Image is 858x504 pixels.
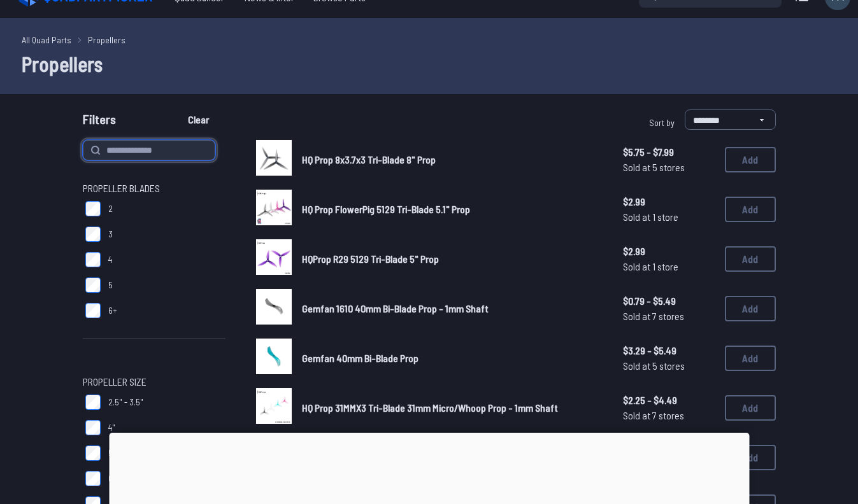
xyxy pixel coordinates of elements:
a: image [256,289,292,328]
span: 4" [108,421,115,434]
span: Gemfan 1610 40mm Bi-Blade Prop - 1mm Shaft [302,302,489,314]
span: 2 [108,202,113,215]
span: HQProp R29 5129 Tri-Blade 5" Prop [302,253,439,265]
button: Add [725,445,776,470]
input: 6+ [85,303,101,318]
input: 4" [85,420,101,435]
span: 3 [108,228,113,241]
span: 5" [108,447,116,459]
span: Sold at 1 store [623,259,715,274]
h1: Propellers [22,48,837,79]
span: Sold at 7 stores [623,309,715,324]
a: Propellers [88,33,125,46]
a: image [256,339,292,378]
button: Add [725,147,776,172]
button: Clear [177,109,220,130]
input: 2 [85,201,101,216]
select: Sort by [685,109,776,130]
input: 5" [85,445,101,461]
span: HQ Prop FlowerPig 5129 Tri-Blade 5.1" Prop [302,203,470,215]
img: image [256,289,292,325]
span: 4 [108,253,112,266]
img: image [256,239,292,275]
a: HQ Prop FlowerPig 5129 Tri-Blade 5.1" Prop [302,202,603,217]
a: HQ Prop 8x3.7x3 Tri-Blade 8" Prop [302,152,603,167]
a: All Quad Parts [22,33,71,46]
input: 3 [85,227,101,242]
a: image [256,140,292,179]
span: Gemfan 40mm Bi-Blade Prop [302,352,418,364]
span: HQ Prop 8x3.7x3 Tri-Blade 8" Prop [302,153,436,165]
span: $3.29 - $5.49 [623,343,715,358]
a: HQProp R29 5129 Tri-Blade 5" Prop [302,251,603,267]
input: 2.5" - 3.5" [85,395,101,410]
span: Sold at 7 stores [623,408,715,423]
span: Propeller Blades [83,181,160,196]
span: Sold at 5 stores [623,160,715,175]
span: Sort by [649,117,675,128]
span: $2.99 [623,244,715,259]
span: Propeller Size [83,374,147,389]
a: image [256,190,292,229]
input: 6"+ [85,471,101,486]
button: Add [725,296,776,321]
a: Gemfan 40mm Bi-Blade Prop [302,351,603,366]
img: image [256,140,292,176]
img: image [256,190,292,225]
button: Add [725,346,776,371]
span: 5 [108,279,113,291]
span: $2.25 - $4.49 [623,393,715,408]
span: Sold at 1 store [623,209,715,225]
span: $2.99 [623,194,715,209]
input: 5 [85,277,101,293]
img: image [256,339,292,374]
span: Sold at 5 stores [623,358,715,374]
span: 6+ [108,304,117,317]
span: 6"+ [108,472,120,485]
a: image [256,239,292,279]
a: Gemfan 1610 40mm Bi-Blade Prop - 1mm Shaft [302,301,603,316]
a: HQ Prop 31MMX3 Tri-Blade 31mm Micro/Whoop Prop - 1mm Shaft [302,400,603,416]
input: 4 [85,252,101,267]
button: Add [725,197,776,222]
span: $5.75 - $7.99 [623,144,715,160]
img: image [256,388,292,424]
span: $0.79 - $5.49 [623,293,715,309]
span: HQ Prop 31MMX3 Tri-Blade 31mm Micro/Whoop Prop - 1mm Shaft [302,402,558,414]
a: image [256,388,292,428]
button: Add [725,246,776,272]
span: 2.5" - 3.5" [108,396,143,409]
button: Add [725,395,776,421]
span: Filters [83,109,116,135]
